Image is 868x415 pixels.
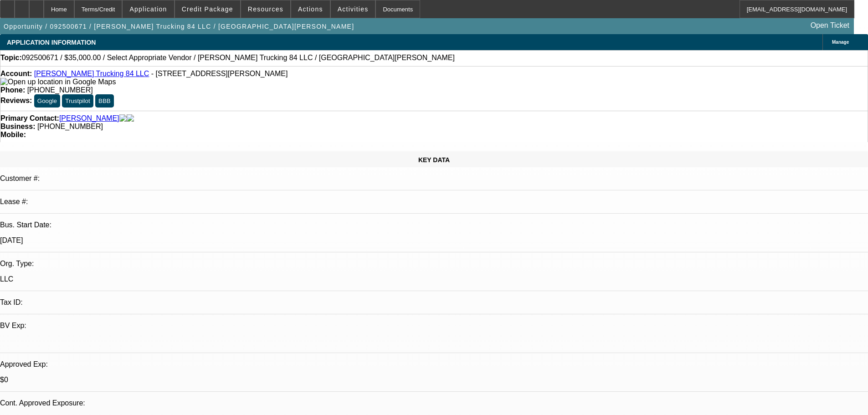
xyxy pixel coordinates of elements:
[248,5,283,13] span: Resources
[0,78,116,86] a: View Google Maps
[182,5,233,13] span: Credit Package
[127,114,134,123] img: linkedin-icon.png
[338,5,369,13] span: Activities
[37,123,103,130] span: [PHONE_NUMBER]
[0,86,25,94] strong: Phone:
[0,123,35,130] strong: Business:
[123,0,174,18] button: Application
[832,40,849,45] span: Manage
[59,114,119,123] a: [PERSON_NAME]
[34,70,149,77] a: [PERSON_NAME] Trucking 84 LLC
[291,0,330,18] button: Actions
[34,94,60,108] button: Google
[0,70,32,77] strong: Account:
[331,0,375,18] button: Activities
[27,86,93,94] span: [PHONE_NUMBER]
[4,23,354,30] span: Opportunity / 092500671 / [PERSON_NAME] Trucking 84 LLC / [GEOGRAPHIC_DATA][PERSON_NAME]
[0,131,26,138] strong: Mobile:
[0,54,22,62] strong: Topic:
[418,156,450,164] span: KEY DATA
[807,18,853,33] a: Open Ticket
[0,114,59,123] strong: Primary Contact:
[22,54,455,62] span: 092500671 / $35,000.00 / Select Appropriate Vendor / [PERSON_NAME] Trucking 84 LLC / [GEOGRAPHIC_...
[119,114,127,123] img: facebook-icon.png
[175,0,240,18] button: Credit Package
[95,94,114,108] button: BBB
[151,70,288,77] span: - [STREET_ADDRESS][PERSON_NAME]
[62,94,93,108] button: Trustpilot
[241,0,290,18] button: Resources
[0,97,32,104] strong: Reviews:
[7,39,96,46] span: APPLICATION INFORMATION
[0,78,116,86] img: Open up location in Google Maps
[129,5,167,13] span: Application
[298,5,323,13] span: Actions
